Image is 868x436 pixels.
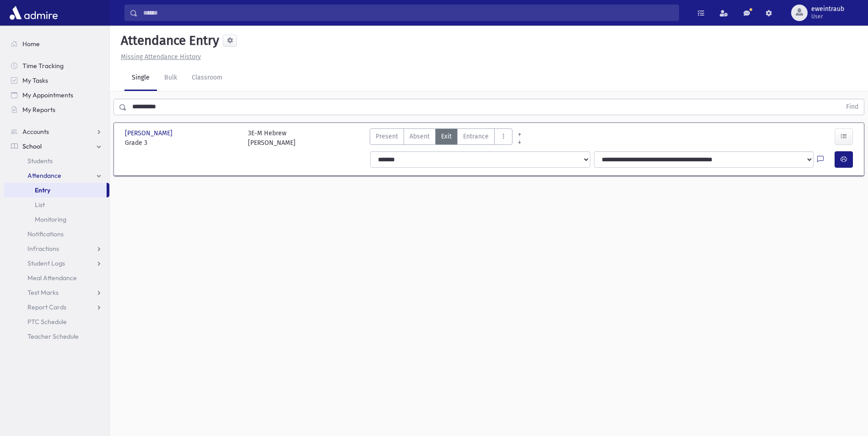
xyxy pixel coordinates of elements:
a: Bulk [157,65,184,91]
a: Time Tracking [4,58,109,73]
a: School [4,139,109,154]
a: Report Cards [4,300,109,314]
span: Meal Attendance [27,274,77,282]
span: Test Marks [27,288,59,297]
a: Teacher Schedule [4,329,109,344]
span: Time Tracking [22,62,64,70]
a: List [4,197,109,212]
a: Infractions [4,241,109,256]
span: Entry [35,186,50,194]
a: Meal Attendance [4,271,109,285]
span: My Reports [22,106,55,114]
a: Student Logs [4,256,109,271]
span: PTC Schedule [27,318,67,326]
a: Entry [4,183,107,197]
img: AdmirePro [7,4,60,22]
a: My Appointments [4,88,109,102]
a: Single [124,65,157,91]
span: Accounts [22,128,49,136]
span: Present [376,132,398,141]
a: My Tasks [4,73,109,88]
a: Attendance [4,168,109,183]
span: Grade 3 [125,138,239,148]
input: Search [138,5,679,21]
button: Find [841,99,864,115]
span: Entrance [463,132,489,141]
span: User [811,13,844,20]
a: Missing Attendance History [117,53,201,61]
span: My Appointments [22,91,73,99]
span: Student Logs [27,259,65,267]
a: Notifications [4,227,109,241]
a: Home [4,37,109,51]
span: School [22,142,42,150]
div: 3E-M Hebrew [PERSON_NAME] [248,128,296,148]
a: PTC Schedule [4,314,109,329]
span: Infractions [27,245,59,253]
span: My Tasks [22,76,48,85]
span: List [35,201,45,209]
span: Teacher Schedule [27,332,79,340]
div: AttTypes [370,128,512,148]
span: eweintraub [811,5,844,13]
span: Home [22,40,40,48]
span: Absent [410,132,430,141]
a: Students [4,154,109,168]
a: Test Marks [4,285,109,300]
u: Missing Attendance History [121,53,201,61]
a: Monitoring [4,212,109,227]
h5: Attendance Entry [117,33,219,48]
a: Accounts [4,124,109,139]
span: Exit [441,132,452,141]
a: My Reports [4,102,109,117]
span: Notifications [27,230,64,238]
span: Monitoring [35,215,66,223]
span: Attendance [27,171,61,180]
a: Classroom [184,65,230,91]
span: [PERSON_NAME] [125,128,174,138]
span: Students [27,157,53,165]
span: Report Cards [27,303,66,311]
